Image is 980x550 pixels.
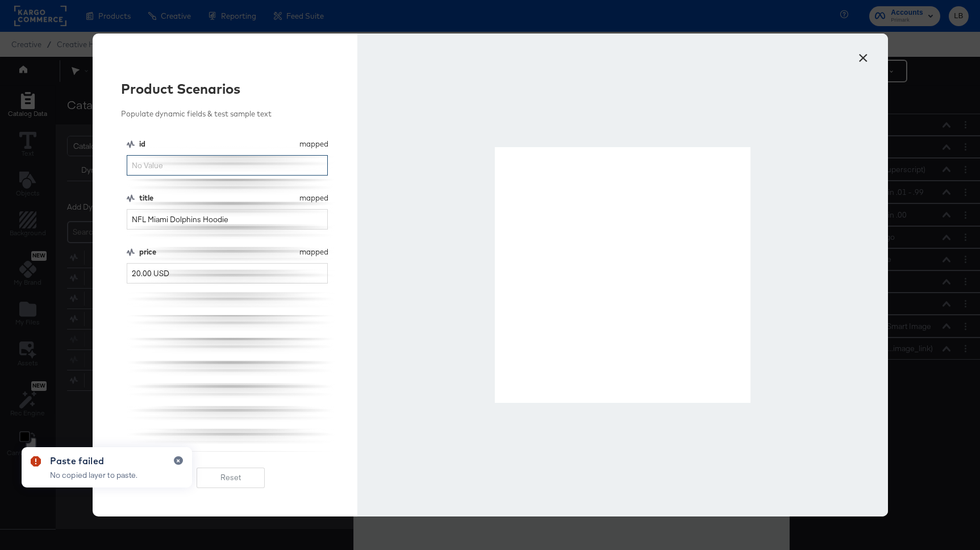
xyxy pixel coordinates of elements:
[139,193,295,203] div: title
[853,45,874,65] button: ×
[121,109,341,119] div: Populate dynamic fields & test sample text
[299,139,328,149] div: mapped
[127,155,328,176] input: No Value
[299,193,328,203] div: mapped
[127,263,328,284] input: No Value
[127,209,328,230] input: No Value
[299,247,328,257] div: mapped
[50,470,137,481] div: No copied layer to paste.
[50,454,137,468] div: Paste failed
[139,247,295,257] div: price
[197,468,265,488] button: Reset
[121,79,341,98] div: Product Scenarios
[139,139,295,149] div: id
